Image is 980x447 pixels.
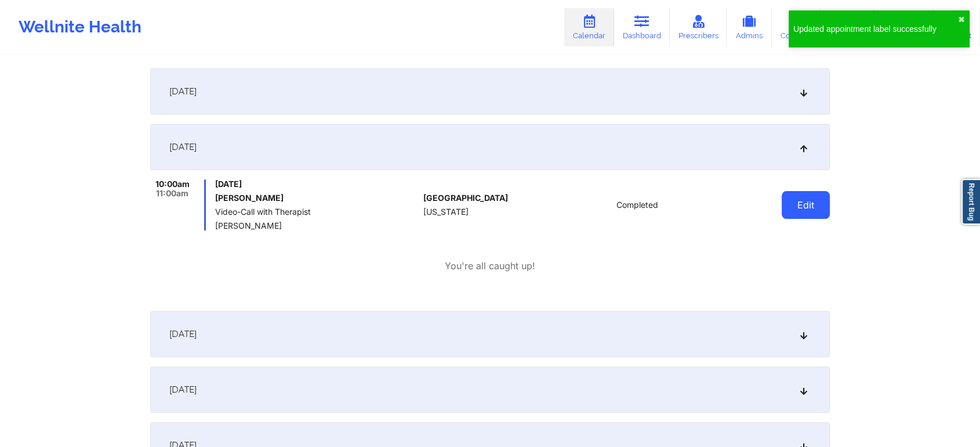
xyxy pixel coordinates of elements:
span: [US_STATE] [423,207,469,217]
a: Dashboard [614,8,670,46]
span: [PERSON_NAME] [215,221,419,230]
span: 11:00am [156,189,188,198]
p: You're all caught up! [445,259,535,273]
h6: [PERSON_NAME] [215,193,419,203]
span: [DATE] [169,328,197,340]
span: Video-Call with Therapist [215,207,419,217]
a: Admins [727,8,772,46]
span: [DATE] [169,141,197,153]
a: Coaches [772,8,820,46]
span: [GEOGRAPHIC_DATA] [423,193,508,203]
span: [DATE] [169,86,197,97]
a: Prescribers [670,8,727,46]
div: Updated appointment label successfully [793,23,958,35]
a: Report Bug [961,179,980,225]
span: 10:00am [155,179,190,189]
a: Calendar [564,8,614,46]
span: Completed [616,200,658,210]
button: close [958,15,965,24]
span: [DATE] [215,179,419,189]
button: Edit [782,191,830,219]
span: [DATE] [169,384,197,395]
